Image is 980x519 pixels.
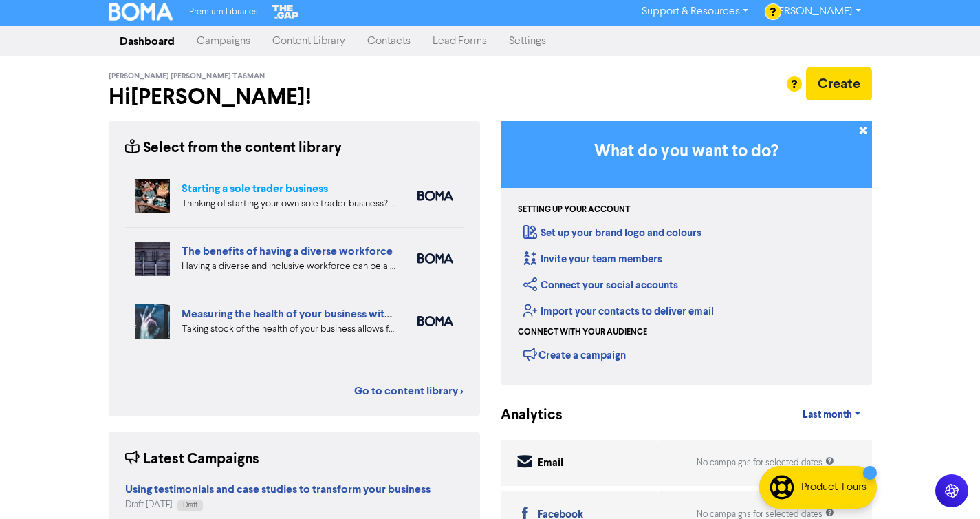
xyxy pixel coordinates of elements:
h3: What do you want to do? [521,142,851,162]
div: No campaigns for selected dates [697,456,834,469]
a: Go to content library > [354,383,464,399]
a: Measuring the health of your business with ratio measures [182,307,465,321]
a: The benefits of having a diverse workforce [182,244,393,258]
a: Invite your team members [523,253,662,266]
a: [PERSON_NAME] [759,1,871,23]
div: Analytics [501,405,545,426]
a: Starting a sole trader business [182,182,328,195]
div: Select from the content library [125,138,342,159]
a: Set up your brand logo and colours [523,226,701,240]
button: Create [806,67,872,100]
div: Thinking of starting your own sole trader business? The Sole Trader Toolkit from the Ministry of ... [182,197,397,211]
div: Connect with your audience [518,326,647,339]
div: Setting up your account [518,204,630,216]
img: The Gap [270,3,301,21]
img: boma [417,191,453,201]
h2: Hi [PERSON_NAME] ! [109,84,480,110]
a: Lead Forms [422,28,498,55]
div: Getting Started in BOMA [501,121,872,385]
a: Support & Resources [631,1,759,23]
a: Using testimonials and case studies to transform your business [125,485,431,496]
a: Contacts [356,28,422,55]
strong: Using testimonials and case studies to transform your business [125,483,431,496]
div: Having a diverse and inclusive workforce can be a major boost for your business. We list four of ... [182,259,397,274]
a: Settings [498,28,557,55]
span: Draft [183,502,197,509]
img: boma [417,253,453,264]
a: Content Library [261,28,356,55]
a: Import your contacts to deliver email [523,305,714,318]
span: [PERSON_NAME] [PERSON_NAME] Tasman [109,72,265,81]
div: Latest Campaigns [125,449,259,470]
div: Taking stock of the health of your business allows for more effective planning, early warning abo... [182,322,397,337]
span: Premium Libraries: [189,8,259,17]
div: Draft [DATE] [125,498,431,511]
div: Create a campaign [523,344,626,365]
a: Last month [792,401,871,429]
a: Dashboard [109,28,186,55]
span: Last month [803,409,852,421]
img: boma_accounting [417,316,453,326]
a: Campaigns [186,28,261,55]
div: Email [538,456,563,472]
img: BOMA Logo [109,3,173,21]
a: Connect your social accounts [523,279,678,292]
iframe: Chat Widget [911,453,980,519]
